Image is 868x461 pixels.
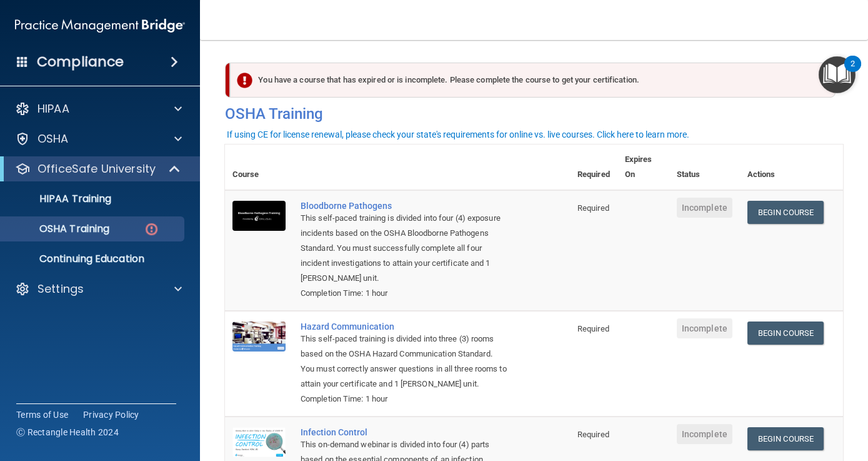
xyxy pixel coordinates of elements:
span: Ⓒ Rectangle Health 2024 [16,426,119,438]
th: Required [570,144,617,190]
div: 2 [851,64,855,80]
div: This self-paced training is divided into four (4) exposure incidents based on the OSHA Bloodborne... [301,211,507,286]
img: exclamation-circle-solid-danger.72ef9ffc.png [237,73,252,88]
a: Settings [15,281,182,296]
a: Begin Course [747,322,824,345]
p: HIPAA [37,101,69,116]
a: Bloodborne Pathogens [301,201,507,211]
a: OSHA [15,131,182,146]
button: Open Resource Center, 2 new notifications [819,56,856,93]
span: Required [577,324,609,333]
div: This self-paced training is divided into three (3) rooms based on the OSHA Hazard Communication S... [301,332,507,392]
span: Incomplete [677,318,732,338]
th: Actions [740,144,843,190]
a: HIPAA [15,101,182,116]
div: Completion Time: 1 hour [301,392,507,407]
p: HIPAA Training [8,193,111,205]
th: Expires On [617,144,669,190]
a: OfficeSafe University [15,161,181,176]
img: PMB logo [15,13,185,38]
a: Begin Course [747,427,824,450]
a: Infection Control [301,427,507,437]
p: Settings [37,281,84,296]
span: Incomplete [677,198,732,218]
p: OSHA [37,131,69,146]
h4: Compliance [37,53,124,71]
img: danger-circle.6113f641.png [144,221,159,237]
div: Completion Time: 1 hour [301,286,507,301]
a: Hazard Communication [301,322,507,332]
th: Course [225,144,293,190]
div: If using CE for license renewal, please check your state's requirements for online vs. live cours... [227,130,689,139]
p: OSHA Training [8,223,109,235]
a: Terms of Use [16,408,68,421]
p: Continuing Education [8,253,179,265]
a: Privacy Policy [83,408,139,421]
th: Status [669,144,740,190]
span: Required [577,430,609,439]
button: If using CE for license renewal, please check your state's requirements for online vs. live cours... [225,128,691,141]
span: Required [577,203,609,213]
h4: OSHA Training [225,105,843,123]
div: You have a course that has expired or is incomplete. Please complete the course to get your certi... [230,63,836,98]
a: Begin Course [747,201,824,224]
span: Incomplete [677,424,732,444]
p: OfficeSafe University [37,161,156,176]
